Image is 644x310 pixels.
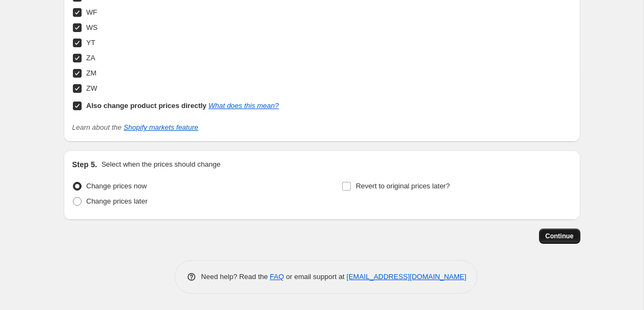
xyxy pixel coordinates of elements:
span: WF [86,8,97,16]
p: Select when the prices should change [101,159,220,170]
span: Continue [546,232,574,241]
span: ZA [86,54,96,62]
span: YT [86,39,96,47]
span: Need help? Read the [201,273,270,281]
span: Change prices later [86,197,148,205]
a: [EMAIL_ADDRESS][DOMAIN_NAME] [346,273,466,281]
a: Shopify markets feature [123,123,198,131]
span: ZW [86,84,97,92]
i: Learn about the [72,123,199,131]
span: Revert to original prices later? [356,182,450,190]
b: Also change product prices directly [86,102,207,110]
h2: Step 5. [72,159,97,170]
span: WS [86,23,98,31]
span: or email support at [284,273,346,281]
a: What does this mean? [208,102,278,110]
button: Continue [539,229,580,244]
a: FAQ [270,273,284,281]
span: Change prices now [86,182,147,190]
span: ZM [86,69,97,77]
